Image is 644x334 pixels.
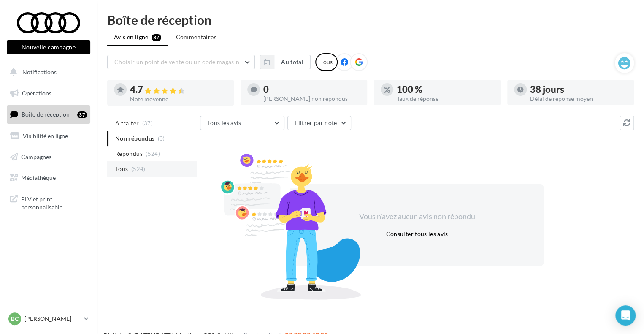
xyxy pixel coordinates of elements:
[287,116,351,130] button: Filtrer par note
[21,153,51,160] span: Campagnes
[24,315,81,323] p: [PERSON_NAME]
[263,85,360,94] div: 0
[107,55,255,69] button: Choisir un point de vente ou un code magasin
[115,119,139,128] span: A traiter
[5,84,92,102] a: Opérations
[176,33,216,41] span: Commentaires
[397,96,494,102] div: Taux de réponse
[107,14,634,26] div: Boîte de réception
[21,174,56,181] span: Médiathèque
[615,305,636,326] div: Open Intercom Messenger
[274,55,311,69] button: Au total
[23,132,68,139] span: Visibilité en ligne
[130,85,227,95] div: 4.7
[22,90,51,97] span: Opérations
[5,148,92,166] a: Campagnes
[114,58,239,65] span: Choisir un point de vente ou un code magasin
[530,85,627,94] div: 38 jours
[260,55,311,69] button: Au total
[530,96,627,102] div: Délai de réponse moyen
[21,193,87,212] span: PLV et print personnalisable
[22,111,70,118] span: Boîte de réception
[5,105,92,123] a: Boîte de réception37
[11,315,19,323] span: BC
[130,96,227,102] div: Note moyenne
[207,119,241,126] span: Tous les avis
[115,165,128,173] span: Tous
[142,120,153,127] span: (37)
[263,96,360,102] div: [PERSON_NAME] non répondus
[344,211,490,222] div: Vous n'avez aucun avis non répondu
[382,229,451,239] button: Consulter tous les avis
[200,116,284,130] button: Tous les avis
[5,127,92,145] a: Visibilité en ligne
[397,85,494,94] div: 100 %
[131,166,146,172] span: (524)
[5,190,92,215] a: PLV et print personnalisable
[146,150,160,157] span: (524)
[7,40,90,54] button: Nouvelle campagne
[5,63,89,81] button: Notifications
[77,111,87,118] div: 37
[115,149,143,158] span: Répondus
[22,68,57,76] span: Notifications
[315,53,338,71] div: Tous
[7,311,90,327] a: BC [PERSON_NAME]
[5,169,92,187] a: Médiathèque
